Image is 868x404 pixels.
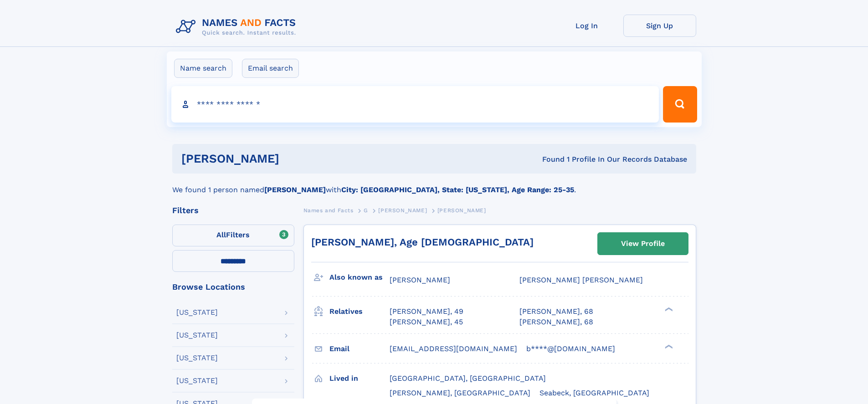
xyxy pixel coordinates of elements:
button: Search Button [663,86,697,123]
div: [US_STATE] [176,377,218,384]
label: Email search [242,59,299,78]
div: View Profile [621,233,665,254]
b: [PERSON_NAME] [264,185,326,194]
span: [PERSON_NAME], [GEOGRAPHIC_DATA] [390,389,530,397]
img: Logo Names and Facts [172,15,303,39]
b: City: [GEOGRAPHIC_DATA], State: [US_STATE], Age Range: 25-35 [341,185,574,194]
a: View Profile [598,233,688,255]
div: Browse Locations [172,283,294,291]
a: [PERSON_NAME], 49 [390,307,463,317]
h1: [PERSON_NAME] [181,153,411,164]
h3: Lived in [329,371,390,386]
label: Filters [172,225,294,246]
input: search input [171,86,659,123]
div: [US_STATE] [176,354,218,362]
span: [PERSON_NAME] [390,276,450,284]
a: [PERSON_NAME], 45 [390,317,463,327]
a: [PERSON_NAME], 68 [519,317,593,327]
div: [US_STATE] [176,332,218,339]
div: ❯ [663,343,673,349]
span: [EMAIL_ADDRESS][DOMAIN_NAME] [390,344,517,353]
div: Found 1 Profile In Our Records Database [411,154,687,164]
div: Filters [172,206,294,215]
div: We found 1 person named with . [172,174,696,195]
div: [US_STATE] [176,309,218,316]
span: [PERSON_NAME] [PERSON_NAME] [519,276,643,284]
h3: Email [329,341,390,357]
a: [PERSON_NAME], 68 [519,307,593,317]
h3: Relatives [329,304,390,319]
span: [GEOGRAPHIC_DATA], [GEOGRAPHIC_DATA] [390,374,546,383]
a: Log In [550,15,623,37]
label: Name search [174,59,232,78]
span: Seabeck, [GEOGRAPHIC_DATA] [539,389,649,397]
span: All [216,230,226,239]
a: [PERSON_NAME], Age [DEMOGRAPHIC_DATA] [311,236,534,248]
a: G [364,205,368,216]
a: [PERSON_NAME] [378,205,427,216]
span: [PERSON_NAME] [378,207,427,214]
h3: Also known as [329,270,390,285]
a: Sign Up [623,15,696,37]
span: [PERSON_NAME] [437,207,486,214]
span: G [364,207,368,214]
div: ❯ [663,307,673,312]
a: Names and Facts [303,205,354,216]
